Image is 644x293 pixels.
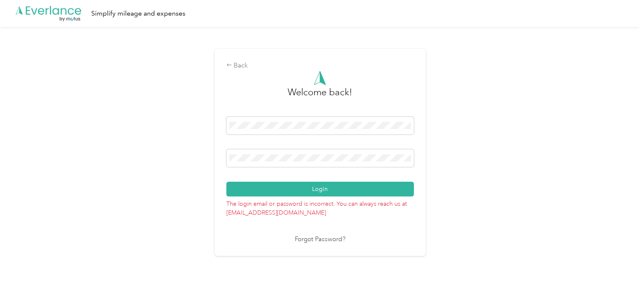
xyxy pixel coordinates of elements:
h3: greeting [288,85,352,108]
p: The login email or password is incorrect. You can always reach us at [EMAIL_ADDRESS][DOMAIN_NAME] [226,196,414,217]
a: Forgot Password? [295,235,345,245]
div: Simplify mileage and expenses [91,8,185,19]
div: Back [226,61,414,71]
button: Login [226,182,414,196]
